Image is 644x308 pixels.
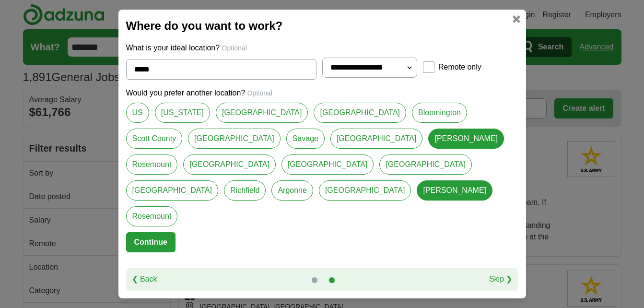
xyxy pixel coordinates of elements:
[314,103,406,123] a: [GEOGRAPHIC_DATA]
[188,129,281,149] a: [GEOGRAPHIC_DATA]
[126,103,149,123] a: US
[281,154,374,175] a: [GEOGRAPHIC_DATA]
[126,180,219,201] a: [GEOGRAPHIC_DATA]
[224,180,266,201] a: Richfield
[286,129,325,149] a: Savage
[216,103,308,123] a: [GEOGRAPHIC_DATA]
[126,87,518,99] p: Would you prefer another location?
[271,180,313,201] a: Argonne
[438,61,481,73] label: Remote only
[126,206,178,226] a: Rosemount
[155,103,210,123] a: [US_STATE]
[412,103,467,123] a: Bloomington
[417,180,492,201] a: [PERSON_NAME]
[183,154,276,175] a: [GEOGRAPHIC_DATA]
[126,42,518,54] p: What is your ideal location?
[489,273,513,285] a: Skip ❯
[247,89,272,97] span: Optional
[379,154,472,175] a: [GEOGRAPHIC_DATA]
[126,154,178,175] a: Rosemount
[126,232,176,252] button: Continue
[222,44,247,52] span: Optional
[330,129,423,149] a: [GEOGRAPHIC_DATA]
[428,129,504,149] a: [PERSON_NAME]
[132,273,157,285] a: ❮ Back
[319,180,411,201] a: [GEOGRAPHIC_DATA]
[126,17,518,35] h2: Where do you want to work?
[126,129,183,149] a: Scott County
